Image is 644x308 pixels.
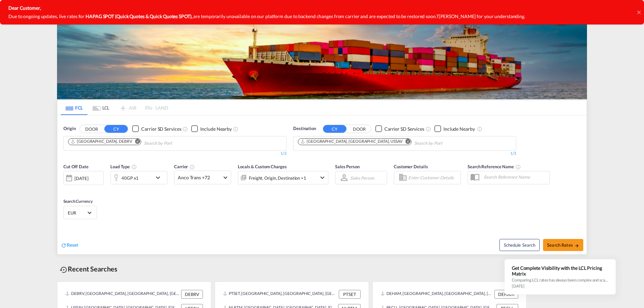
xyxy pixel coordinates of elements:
div: Freight Origin Destination Factory Stuffingicon-chevron-down [238,171,328,184]
button: Remove [131,139,141,145]
span: Carrier [174,164,195,169]
md-icon: Unchecked: Search for CY (Container Yard) services for all selected carriers.Checked : Search for... [182,126,188,132]
div: DEBRV [181,290,203,299]
md-checkbox: Checkbox No Ink [191,125,232,132]
div: Press delete to remove this chip. [70,139,133,144]
span: Customer Details [394,164,428,169]
span: Reset [67,242,78,248]
div: Carrier SD Services [384,126,424,132]
button: DOOR [80,125,103,133]
span: Search Currency [63,199,93,204]
span: Locals & Custom Charges [238,164,287,169]
button: DOOR [347,125,371,133]
div: Include Nearby [200,126,232,132]
md-chips-wrap: Chips container. Use arrow keys to select chips. [297,136,481,149]
div: PTSET, Setubal, Portugal, Southern Europe, Europe [223,290,337,299]
div: [DATE] [74,175,88,181]
div: DEBRV, Bremerhaven, Germany, Western Europe, Europe [65,290,179,299]
md-select: Select Currency: € EUREuro [67,208,93,218]
input: Search Reference Name [480,172,549,182]
input: Chips input. [144,138,208,149]
span: Load Type [110,164,137,169]
md-icon: Your search will be saved by the below given name [516,164,521,170]
span: Origin [63,125,75,132]
md-icon: icon-chevron-down [154,174,165,182]
md-icon: icon-refresh [61,242,67,248]
div: OriginDOOR CY Checkbox No InkUnchecked: Search for CY (Container Yard) services for all selected ... [57,115,587,254]
md-icon: The selected Trucker/Carrierwill be displayed in the rate results If the rates are from another f... [190,164,195,170]
div: 1/3 [293,151,516,157]
button: CY [104,125,128,133]
md-icon: icon-information-outline [131,164,137,170]
span: Sales Person [335,164,360,169]
div: 1/3 [63,151,286,157]
md-checkbox: Checkbox No Ink [132,125,181,132]
span: Anco Trans +72 [178,174,221,181]
div: Freight Origin Destination Factory Stuffing [249,173,306,183]
md-tab-item: FCL [61,100,88,115]
div: Recent Searches [57,261,120,276]
div: Include Nearby [443,126,475,132]
input: Chips input. [414,138,478,149]
span: Search Rates [547,242,579,248]
button: Search Ratesicon-arrow-right [543,239,583,251]
md-icon: icon-chevron-down [318,174,326,182]
md-chips-wrap: Chips container. Use arrow keys to select chips. [67,136,210,149]
div: Press delete to remove this chip. [300,139,404,144]
button: CY [323,125,346,133]
div: DEHAM [494,290,518,299]
md-pagination-wrapper: Use the left and right arrow keys to navigate between tabs [61,100,168,115]
md-select: Sales Person [350,173,375,183]
span: Search Reference Name [468,164,521,169]
button: Note: By default Schedule search will only considerorigin ports, destination ports and cut off da... [499,239,540,251]
input: Enter Customer Details [408,173,459,183]
span: EUR [68,210,87,216]
md-icon: Unchecked: Ignores neighbouring ports when fetching rates.Checked : Includes neighbouring ports w... [233,126,238,132]
div: Carrier SD Services [141,126,181,132]
div: Savannah, GA, USSAV [300,139,402,144]
div: DEHAM, Hamburg, Germany, Western Europe, Europe [381,290,493,299]
img: LCL+%26+FCL+BACKGROUND.png [57,21,587,99]
div: icon-refreshReset [61,242,78,249]
md-icon: icon-backup-restore [60,266,68,274]
md-icon: icon-arrow-right [575,243,579,248]
md-checkbox: Checkbox No Ink [434,125,475,132]
div: [DATE] [63,171,104,185]
span: Destination [293,125,316,132]
span: Cut Off Date [63,164,89,169]
div: PTSET [339,290,361,299]
div: 40GP x1 [121,173,139,183]
md-checkbox: Checkbox No Ink [375,125,424,132]
button: Remove [401,139,411,145]
md-icon: Unchecked: Ignores neighbouring ports when fetching rates.Checked : Includes neighbouring ports w... [477,126,482,132]
md-datepicker: Select [63,184,68,193]
div: Bremerhaven, DEBRV [70,139,132,144]
div: 40GP x1icon-chevron-down [110,171,167,184]
md-icon: Unchecked: Search for CY (Container Yard) services for all selected carriers.Checked : Search for... [426,126,431,132]
md-tab-item: LCL [88,100,114,115]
